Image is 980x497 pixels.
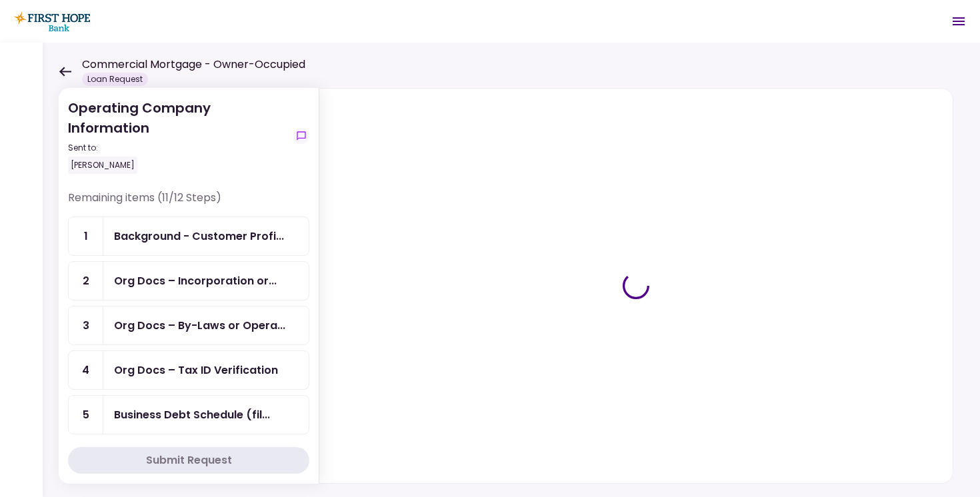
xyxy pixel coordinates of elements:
[68,306,309,345] a: 3Org Docs – By-Laws or Operating Agreement
[114,228,284,245] div: Background - Customer Profile
[69,351,103,389] div: 4
[68,350,309,390] a: 4Org Docs – Tax ID Verification
[68,261,309,300] a: 2Org Docs – Incorporation or Formation
[114,317,285,334] div: Org Docs – By-Laws or Operating Agreement
[82,73,148,86] div: Loan Request
[68,447,309,474] button: Submit Request
[82,57,305,73] h1: Commercial Mortgage - Owner-Occupied
[69,306,103,344] div: 3
[114,406,270,423] div: Business Debt Schedule (fill and sign)
[68,217,309,256] a: 1Background - Customer Profile
[146,452,232,468] div: Submit Request
[69,396,103,434] div: 5
[293,128,309,144] button: show-messages
[68,157,137,174] div: [PERSON_NAME]
[68,98,288,174] div: Operating Company Information
[69,262,103,300] div: 2
[13,11,90,31] img: Partner icon
[68,190,309,217] div: Remaining items (11/12 Steps)
[69,217,103,255] div: 1
[68,142,288,154] div: Sent to:
[68,395,309,434] a: 5Business Debt Schedule (fill and sign)
[943,5,975,37] button: Open menu
[114,362,278,378] div: Org Docs – Tax ID Verification
[114,272,277,289] div: Org Docs – Incorporation or Formation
